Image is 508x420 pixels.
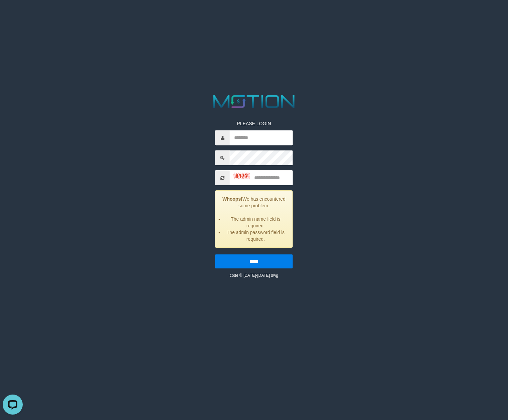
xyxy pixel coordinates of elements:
[222,197,242,202] strong: Whoops!
[230,273,278,278] small: code © [DATE]-[DATE] dwg
[224,216,288,229] li: The admin name field is required.
[3,3,23,23] button: Open LiveChat chat widget
[224,229,288,243] li: The admin password field is required.
[215,121,293,127] p: PLEASE LOGIN
[233,173,250,179] img: captcha
[209,93,298,110] img: MOTION_logo.png
[215,191,293,248] div: We has encountered some problem.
